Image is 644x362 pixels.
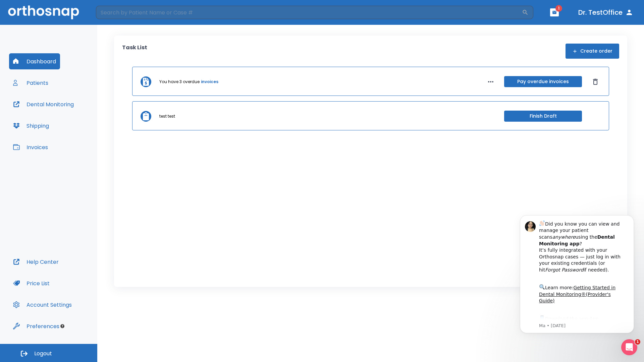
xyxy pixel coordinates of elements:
[504,111,582,122] button: Finish Draft
[590,76,601,87] button: Dismiss
[122,44,147,59] p: Task List
[159,113,175,119] p: test test
[576,6,636,18] button: Dr. TestOffice
[635,339,640,345] span: 1
[9,254,63,270] button: Help Center
[201,79,218,85] a: invoices
[59,323,65,329] div: Tooltip anchor
[621,339,637,355] iframe: Intercom live chat
[96,6,522,19] input: Search by Patient Name or Case #
[555,5,562,12] span: 1
[9,297,76,313] button: Account Settings
[9,275,54,291] button: Price List
[9,118,53,134] button: Shipping
[504,76,582,87] button: Pay overdue invoices
[9,139,52,155] button: Invoices
[510,207,644,359] iframe: Intercom notifications message
[9,53,60,69] button: Dashboard
[566,44,619,59] button: Create order
[159,79,200,85] p: You have 3 overdue
[9,318,63,334] button: Preferences
[9,75,52,91] button: Patients
[9,96,78,112] button: Dental Monitoring
[8,5,79,19] img: Orthosnap
[34,350,52,357] span: Logout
